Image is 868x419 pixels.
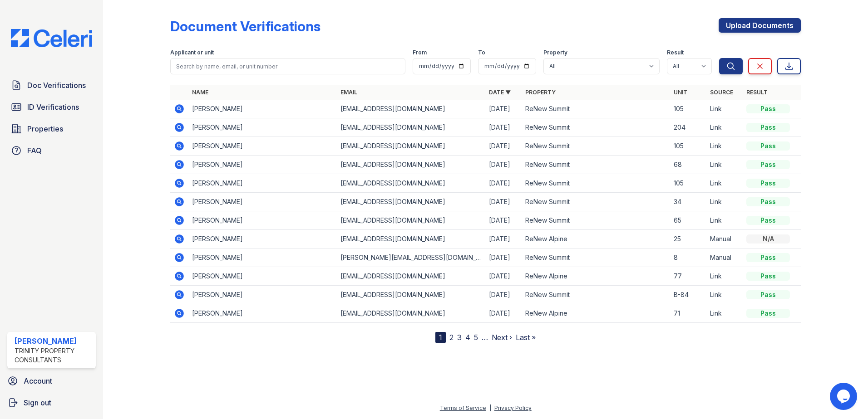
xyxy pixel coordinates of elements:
[7,98,96,116] a: ID Verifications
[670,230,706,248] td: 25
[746,253,790,262] div: Pass
[670,100,706,118] td: 105
[485,118,522,137] td: [DATE]
[746,216,790,225] div: Pass
[337,156,485,174] td: [EMAIL_ADDRESS][DOMAIN_NAME]
[485,211,522,230] td: [DATE]
[830,383,859,410] iframe: chat widget
[522,193,670,211] td: ReNew Summit
[27,102,79,112] span: ID Verifications
[24,397,51,408] span: Sign out
[489,89,511,96] a: Date ▼
[4,394,99,412] a: Sign out
[706,137,743,156] td: Link
[188,286,337,304] td: [PERSON_NAME]
[24,375,52,386] span: Account
[543,49,567,56] label: Property
[522,137,670,156] td: ReNew Summit
[170,18,321,34] div: Document Verifications
[674,89,687,96] a: Unit
[337,100,485,118] td: [EMAIL_ADDRESS][DOMAIN_NAME]
[188,174,337,193] td: [PERSON_NAME]
[188,100,337,118] td: [PERSON_NAME]
[337,118,485,137] td: [EMAIL_ADDRESS][DOMAIN_NAME]
[457,333,462,342] a: 3
[670,304,706,323] td: 71
[485,267,522,286] td: [DATE]
[188,230,337,248] td: [PERSON_NAME]
[188,304,337,323] td: [PERSON_NAME]
[188,267,337,286] td: [PERSON_NAME]
[706,174,743,193] td: Link
[15,346,92,365] div: Trinity Property Consultants
[485,286,522,304] td: [DATE]
[522,304,670,323] td: ReNew Alpine
[188,193,337,211] td: [PERSON_NAME]
[746,123,790,132] div: Pass
[4,372,99,390] a: Account
[485,100,522,118] td: [DATE]
[494,404,532,411] a: Privacy Policy
[4,29,99,47] img: CE_Logo_Blue-a8612792a0a2168367f1c8372b55b34899dd931a85d93a1a3d3e32e68fde9ad4.png
[337,230,485,248] td: [EMAIL_ADDRESS][DOMAIN_NAME]
[337,137,485,156] td: [EMAIL_ADDRESS][DOMAIN_NAME]
[746,104,790,113] div: Pass
[188,248,337,267] td: [PERSON_NAME]
[27,123,63,134] span: Properties
[746,141,790,151] div: Pass
[746,89,768,96] a: Result
[719,18,801,33] a: Upload Documents
[746,160,790,169] div: Pass
[746,197,790,206] div: Pass
[465,333,470,342] a: 4
[170,58,405,74] input: Search by name, email, or unit number
[7,120,96,138] a: Properties
[746,234,790,244] div: N/A
[188,118,337,137] td: [PERSON_NAME]
[746,309,790,318] div: Pass
[27,145,42,156] span: FAQ
[746,272,790,281] div: Pass
[337,267,485,286] td: [EMAIL_ADDRESS][DOMAIN_NAME]
[340,89,357,96] a: Email
[485,193,522,211] td: [DATE]
[337,248,485,267] td: [PERSON_NAME][EMAIL_ADDRESS][DOMAIN_NAME]
[440,404,486,411] a: Terms of Service
[706,118,743,137] td: Link
[670,248,706,267] td: 8
[522,230,670,248] td: ReNew Alpine
[492,333,512,342] a: Next ›
[670,137,706,156] td: 105
[706,248,743,267] td: Manual
[522,267,670,286] td: ReNew Alpine
[670,118,706,137] td: 204
[522,211,670,230] td: ReNew Summit
[706,286,743,304] td: Link
[413,49,427,56] label: From
[706,156,743,174] td: Link
[670,193,706,211] td: 34
[522,118,670,137] td: ReNew Summit
[670,156,706,174] td: 68
[706,100,743,118] td: Link
[337,304,485,323] td: [EMAIL_ADDRESS][DOMAIN_NAME]
[485,304,522,323] td: [DATE]
[474,333,478,342] a: 5
[7,76,96,94] a: Doc Verifications
[706,230,743,248] td: Manual
[188,137,337,156] td: [PERSON_NAME]
[485,156,522,174] td: [DATE]
[746,179,790,188] div: Pass
[706,211,743,230] td: Link
[188,156,337,174] td: [PERSON_NAME]
[449,333,454,342] a: 2
[485,230,522,248] td: [DATE]
[710,89,733,96] a: Source
[522,156,670,174] td: ReNew Summit
[337,193,485,211] td: [EMAIL_ADDRESS][DOMAIN_NAME]
[192,89,208,96] a: Name
[670,267,706,286] td: 77
[337,286,485,304] td: [EMAIL_ADDRESS][DOMAIN_NAME]
[485,248,522,267] td: [DATE]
